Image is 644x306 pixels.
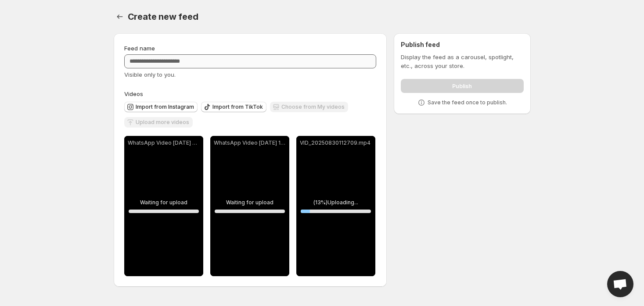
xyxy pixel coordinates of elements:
p: Save the feed once to publish. [428,99,507,106]
a: Open chat [607,271,633,297]
span: Visible only to you. [124,71,176,78]
button: Import from TikTok [201,102,266,112]
p: VID_20250830112709.mp4 [300,139,372,146]
h2: Publish feed [401,40,523,49]
span: Import from TikTok [212,103,263,110]
span: Videos [124,90,143,97]
span: Feed name [124,45,155,52]
button: Import from Instagram [124,102,198,112]
p: WhatsApp Video [DATE] 12.28.17_b9c186f3.mp4 [214,139,286,146]
span: Import from Instagram [136,103,194,110]
button: Settings [114,11,126,23]
span: Create new feed [128,11,198,22]
p: WhatsApp Video [DATE] at 12.31.04_2fcd79e1.mp4 [128,139,200,146]
p: Display the feed as a carousel, spotlight, etc., across your store. [401,53,523,70]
